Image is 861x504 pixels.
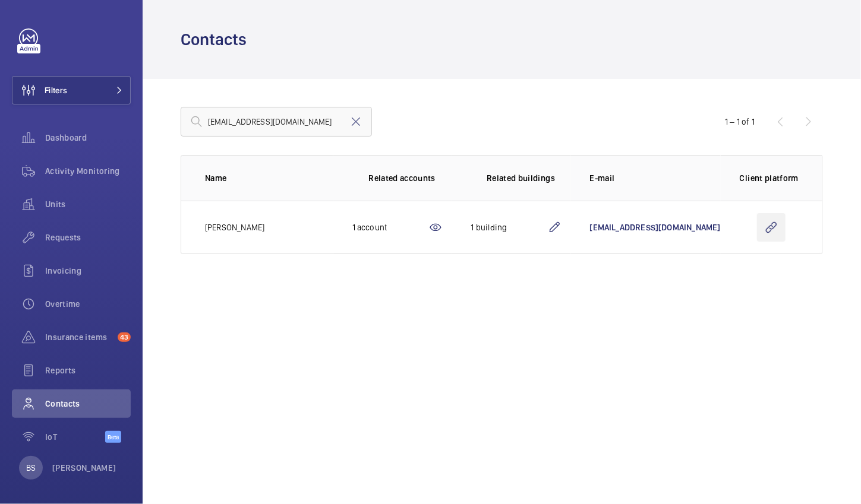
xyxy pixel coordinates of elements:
[352,221,428,233] div: 1 account
[45,431,105,443] span: IoT
[45,265,131,277] span: Invoicing
[181,28,254,50] h1: Contacts
[45,398,131,410] span: Contacts
[45,84,67,96] span: Filters
[45,331,113,343] span: Insurance items
[45,132,131,144] span: Dashboard
[45,232,131,243] span: Requests
[105,431,121,443] span: Beta
[590,223,721,232] a: [EMAIL_ADDRESS][DOMAIN_NAME]
[12,76,131,104] button: Filters
[487,172,555,184] p: Related buildings
[205,221,264,233] p: [PERSON_NAME]
[725,116,755,128] div: 1 – 1 of 1
[45,364,131,376] span: Reports
[740,172,799,184] p: Client platform
[205,172,333,184] p: Name
[181,107,372,137] input: Search by lastname, firstname, mail or client
[45,298,131,310] span: Overtime
[45,165,131,177] span: Activity Monitoring
[368,172,436,184] p: Related accounts
[471,221,547,233] div: 1 building
[52,462,116,474] p: [PERSON_NAME]
[118,332,131,342] span: 43
[590,172,721,184] p: E-mail
[26,462,36,474] p: BS
[45,198,131,210] span: Units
